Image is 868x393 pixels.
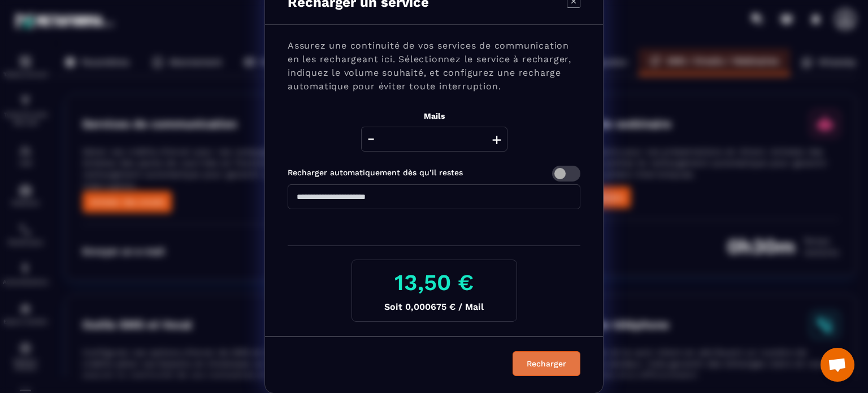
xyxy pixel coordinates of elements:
[520,358,573,369] div: Recharger
[489,127,505,152] button: +
[288,39,580,93] p: Assurez une continuité de vos services de communication en les rechargeant ici. Sélectionnez le s...
[361,269,507,296] h3: 13,50 €
[364,127,378,152] button: -
[361,301,507,312] p: Soit 0,000675 € / Mail
[288,168,463,177] label: Recharger automatiquement dès qu’il restes
[513,351,580,376] button: Recharger
[424,111,445,120] label: Mails
[821,348,854,382] div: Ouvrir le chat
